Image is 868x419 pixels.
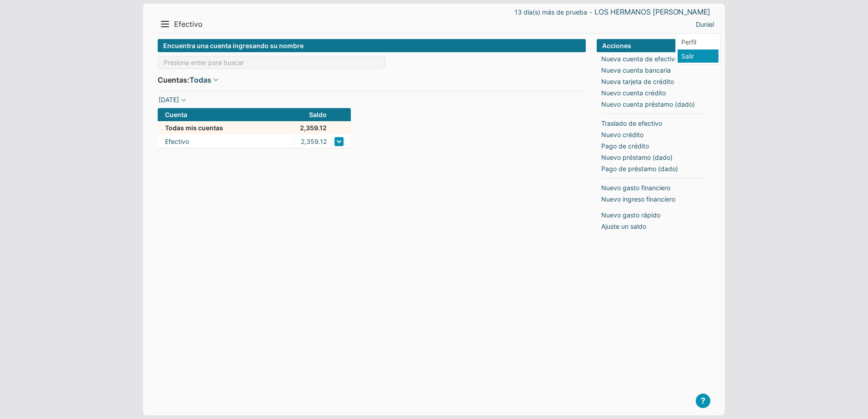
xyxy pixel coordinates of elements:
a: 13 día(s) más de prueba [514,7,587,17]
a: Nuevo ingreso financiero [601,194,675,204]
div: Cuentas: [158,73,586,87]
a: Ajuste un saldo [601,222,646,231]
a: Pago de préstamo (dado) [601,164,678,173]
a: Nueva tarjeta de crédito [601,77,674,86]
a: Nuevo cuenta préstamo (dado) [601,99,695,109]
a: Nueva cuenta de efectivo [601,54,678,64]
a: Nueva cuenta bancaria [601,65,671,75]
th: Cuenta [158,108,294,121]
a: Nuevo gasto rápido [601,210,660,220]
a: Pago de crédito [601,141,649,151]
a: Todas [190,74,211,85]
a: Nuevo crédito [601,130,644,139]
div: Acciones [597,39,710,52]
span: - [589,10,592,15]
span: Efectivo [174,20,203,29]
a: [DATE] [159,95,179,104]
li: Salir [678,49,718,63]
button: ? [696,394,710,408]
input: Presiona enter para buscar [158,56,385,69]
div: Encuentra una cuenta ingresando su nombre [158,39,586,52]
th: Todas mis cuentas [158,121,294,134]
button: Menu [158,17,172,31]
a: LOS HERMANOS [PERSON_NAME] [594,7,710,17]
a: Traslado de efectivo [601,118,662,128]
a: 2,359.12 [301,137,327,146]
a: Nuevo gasto financiero [601,183,670,192]
a: Duniel Macias [696,20,714,29]
a: Nuevo cuenta crédito [601,88,666,98]
a: Efectivo [165,137,189,146]
th: 2,359.12 [294,121,330,134]
th: Saldo [294,108,330,121]
li: Perfil [678,35,718,49]
a: Nuevo préstamo (dado) [601,153,673,162]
